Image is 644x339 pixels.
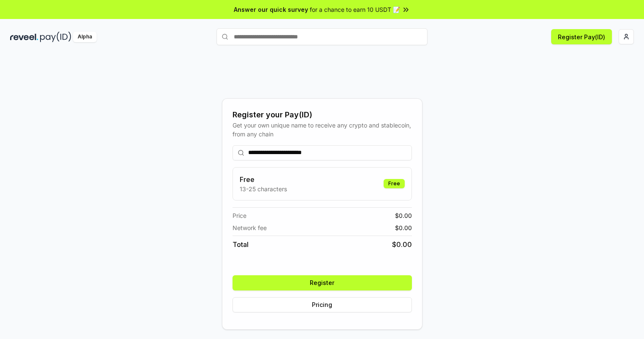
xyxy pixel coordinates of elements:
[234,5,308,14] span: Answer our quick survey
[240,174,287,184] h3: Free
[73,32,97,42] div: Alpha
[551,29,612,44] button: Register Pay(ID)
[233,239,249,250] span: Total
[10,32,38,42] img: reveel_dark
[395,223,412,232] span: $ 0.00
[233,109,412,121] div: Register your Pay(ID)
[240,184,287,193] p: 13-25 characters
[233,297,412,312] button: Pricing
[233,121,412,138] div: Get your own unique name to receive any crypto and stablecoin, from any chain
[233,211,246,220] span: Price
[40,32,71,42] img: pay_id
[384,179,405,188] div: Free
[392,239,412,250] span: $ 0.00
[310,5,400,14] span: for a chance to earn 10 USDT 📝
[233,223,267,232] span: Network fee
[395,211,412,220] span: $ 0.00
[233,275,412,290] button: Register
